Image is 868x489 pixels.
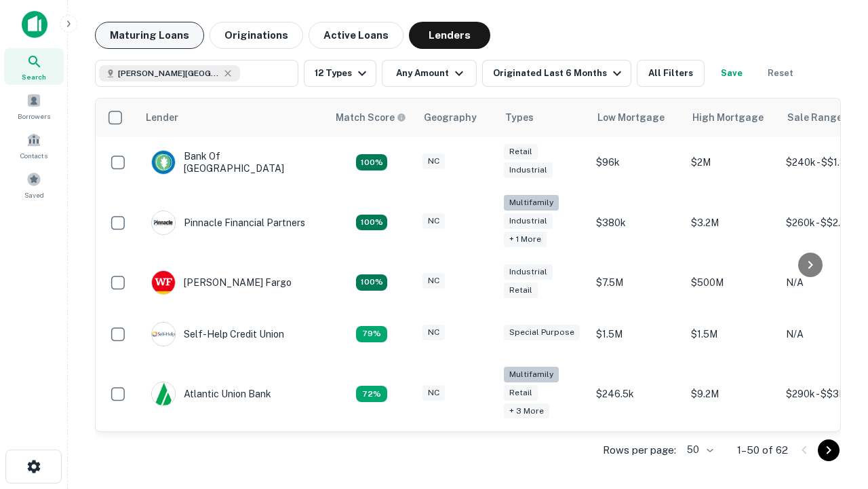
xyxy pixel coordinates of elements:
[4,166,64,203] a: Saved
[504,232,547,247] div: + 1 more
[382,60,477,87] button: Any Amount
[787,109,842,126] div: Sale Range
[504,144,538,160] div: Retail
[152,382,175,405] img: picture
[424,109,477,126] div: Geography
[504,264,553,280] div: Industrial
[504,213,553,229] div: Industrial
[356,326,387,342] div: Matching Properties: 11, hasApolloMatch: undefined
[637,60,705,87] button: All Filters
[422,325,445,340] div: NC
[152,151,175,174] img: picture
[24,189,44,200] span: Saved
[4,88,64,124] a: Borrowers
[682,440,715,460] div: 50
[482,60,631,87] button: Originated Last 6 Months
[504,325,580,340] div: Special Purpose
[146,109,178,126] div: Lender
[18,111,50,122] span: Borrowers
[589,257,684,308] td: $7.5M
[597,109,665,126] div: Low Mortgage
[684,308,779,360] td: $1.5M
[504,403,549,419] div: + 3 more
[504,367,559,382] div: Multifamily
[589,360,684,429] td: $246.5k
[138,98,328,137] th: Lender
[504,283,538,298] div: Retail
[152,211,175,234] img: picture
[818,439,840,461] button: Go to next page
[504,195,559,211] div: Multifamily
[759,60,802,87] button: Reset
[409,22,490,49] button: Lenders
[210,22,303,49] button: Originations
[493,65,625,81] div: Originated Last 6 Months
[22,11,47,38] img: capitalize-icon.png
[151,322,284,346] div: Self-help Credit Union
[151,270,292,295] div: [PERSON_NAME] Fargo
[95,22,204,49] button: Maturing Loans
[684,360,779,429] td: $9.2M
[4,127,64,164] a: Contacts
[152,323,175,346] img: picture
[304,60,376,87] button: 12 Types
[684,137,779,188] td: $2M
[497,98,589,137] th: Types
[328,98,416,137] th: Capitalize uses an advanced AI algorithm to match your search with the best lender. The match sco...
[22,71,46,82] span: Search
[356,274,387,291] div: Matching Properties: 14, hasApolloMatch: undefined
[422,153,445,169] div: NC
[336,110,403,125] h6: Match Score
[151,211,305,235] div: Pinnacle Financial Partners
[152,271,175,294] img: picture
[710,60,753,87] button: Save your search to get updates of matches that match your search criteria.
[737,442,788,458] p: 1–50 of 62
[309,22,403,49] button: Active Loans
[118,67,220,79] span: [PERSON_NAME][GEOGRAPHIC_DATA], [GEOGRAPHIC_DATA]
[692,109,764,126] div: High Mortgage
[603,442,676,458] p: Rows per page:
[356,154,387,170] div: Matching Properties: 14, hasApolloMatch: undefined
[684,188,779,257] td: $3.2M
[356,386,387,402] div: Matching Properties: 10, hasApolloMatch: undefined
[684,98,779,137] th: High Mortgage
[589,98,684,137] th: Low Mortgage
[20,150,47,161] span: Contacts
[505,109,534,126] div: Types
[151,382,271,406] div: Atlantic Union Bank
[589,137,684,188] td: $96k
[800,337,868,402] iframe: Chat Widget
[589,308,684,360] td: $1.5M
[504,385,538,401] div: Retail
[589,188,684,257] td: $380k
[422,273,445,289] div: NC
[504,162,553,178] div: Industrial
[151,150,314,175] div: Bank Of [GEOGRAPHIC_DATA]
[356,215,387,231] div: Matching Properties: 25, hasApolloMatch: undefined
[684,257,779,308] td: $500M
[4,48,64,85] a: Search
[422,385,445,401] div: NC
[336,110,406,125] div: Capitalize uses an advanced AI algorithm to match your search with the best lender. The match sco...
[416,98,497,137] th: Geography
[422,213,445,229] div: NC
